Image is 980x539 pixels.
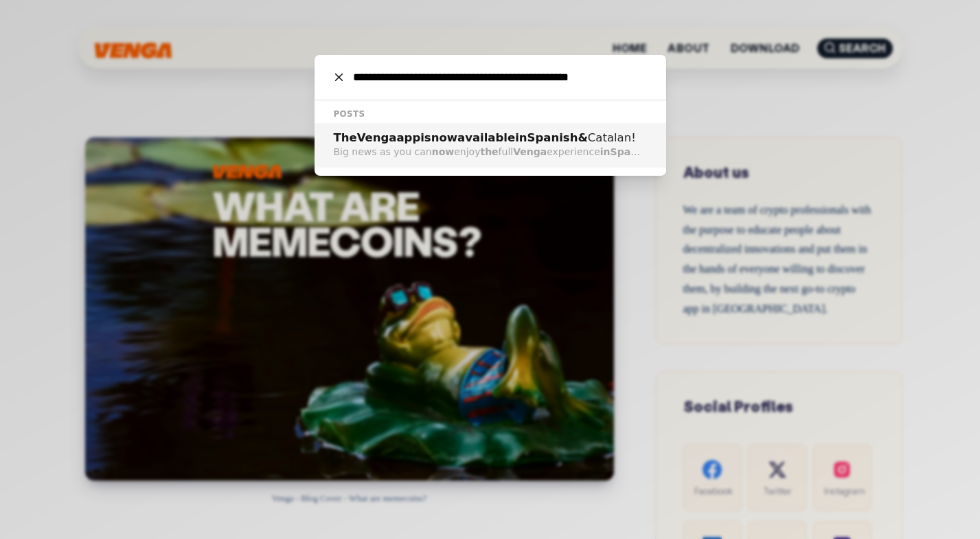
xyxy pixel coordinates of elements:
[334,131,357,144] span: The
[396,131,420,144] span: app
[578,131,587,144] span: &
[457,131,515,144] span: available
[527,131,578,144] span: Spanish
[420,131,431,144] span: is
[431,131,457,144] span: now
[600,146,611,157] span: in
[432,146,455,157] span: now
[334,108,647,120] h1: Posts
[334,145,647,159] p: Big news as you can enjoy full experience and Catalan. This major update has been ensured by our ...
[611,146,654,157] span: Spanish
[515,131,527,144] span: in
[480,146,498,157] span: the
[334,131,647,146] h2: Catalan!
[357,131,397,144] span: Venga
[513,146,547,157] span: Venga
